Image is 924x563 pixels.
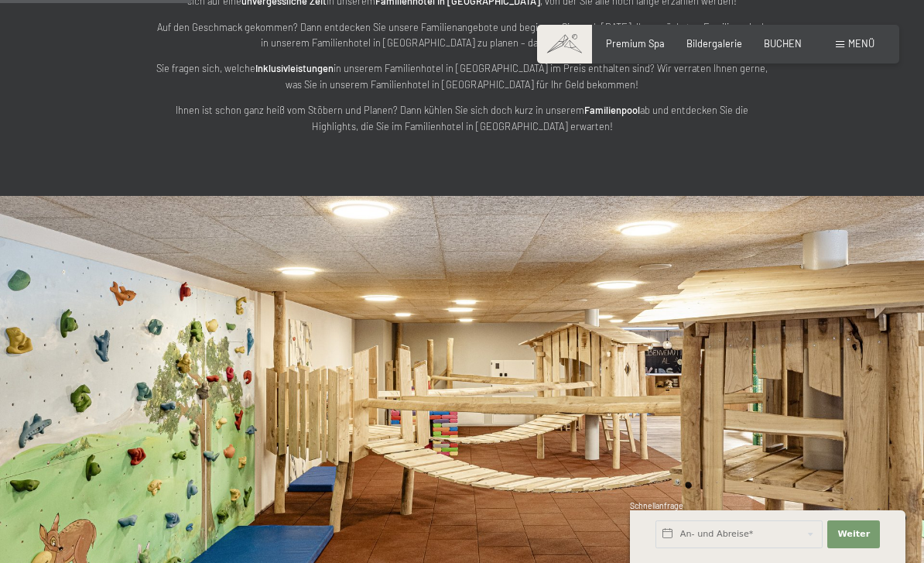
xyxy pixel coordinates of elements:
p: Auf den Geschmack gekommen? Dann entdecken Sie unsere Familienangebote und beginnen Sie noch [DAT... [152,19,772,51]
p: Ihnen ist schon ganz heiß vom Stöbern und Planen? Dann kühlen Sie sich doch kurz in unserem ab un... [152,102,772,134]
a: BUCHEN [764,37,802,50]
strong: Inklusivleistungen [255,62,334,74]
span: Weiter [837,528,870,541]
a: Premium Spa [606,37,665,50]
span: Schnellanfrage [630,501,683,510]
p: Sie fragen sich, welche in unserem Familienhotel in [GEOGRAPHIC_DATA] im Preis enthalten sind? Wi... [152,60,772,92]
span: Menü [848,37,874,50]
a: Bildergalerie [686,37,742,50]
strong: Familienpool [584,104,640,116]
button: Weiter [827,520,880,548]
